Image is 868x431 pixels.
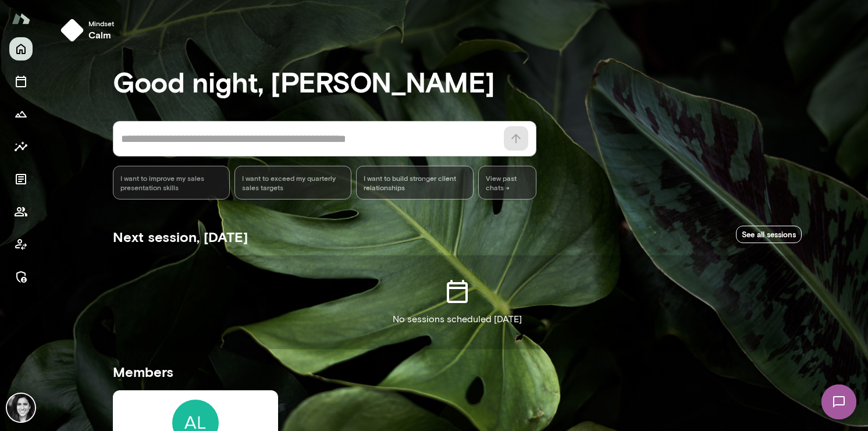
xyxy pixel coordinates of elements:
[12,8,30,30] img: Mento
[9,168,33,191] button: Documents
[9,37,33,60] button: Home
[364,173,465,192] span: I want to build stronger client relationships
[736,226,802,244] a: See all sessions
[88,19,114,28] span: Mindset
[88,28,114,42] h6: calm
[9,135,33,158] button: Insights
[56,14,123,47] button: Mindsetcalm
[9,265,33,288] button: Manage
[113,166,230,200] div: I want to improve my sales presentation skills
[9,200,33,223] button: Members
[113,65,802,98] h3: Good night, [PERSON_NAME]
[113,362,802,381] h5: Members
[9,233,33,256] button: Client app
[393,312,522,326] p: No sessions scheduled [DATE]
[478,166,536,200] span: View past chats ->
[9,70,33,93] button: Sessions
[242,173,344,192] span: I want to exceed my quarterly sales targets
[113,227,248,246] h5: Next session, [DATE]
[234,166,351,200] div: I want to exceed my quarterly sales targets
[7,394,35,422] img: Jamie Albers
[356,166,473,200] div: I want to build stronger client relationships
[120,173,222,192] span: I want to improve my sales presentation skills
[9,102,33,126] button: Growth Plan
[61,19,84,42] img: mindset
